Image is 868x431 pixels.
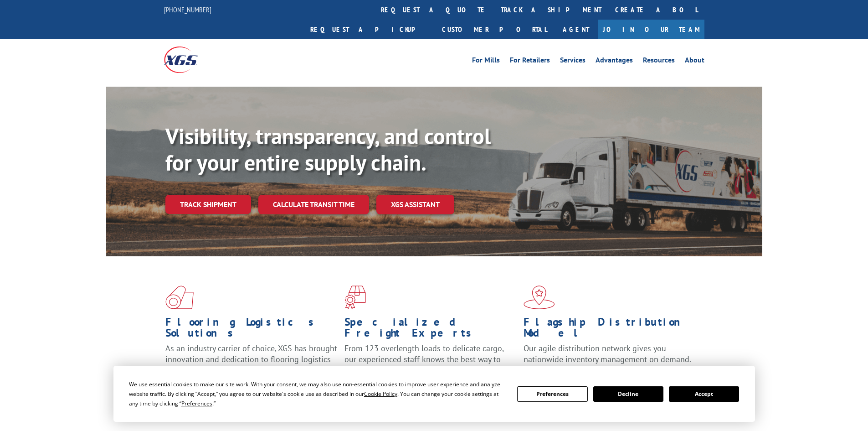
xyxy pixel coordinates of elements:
a: Join Our Team [598,20,704,39]
button: Preferences [517,386,587,402]
a: Calculate transit time [258,195,369,214]
button: Decline [593,386,663,402]
a: [PHONE_NUMBER] [164,5,211,14]
a: Track shipment [165,195,251,214]
a: For Mills [472,57,500,67]
button: Accept [669,386,739,402]
b: Visibility, transparency, and control for your entire supply chain. [165,122,491,177]
a: Customer Portal [435,20,554,39]
span: Our agile distribution network gives you nationwide inventory management on demand. [524,343,691,364]
a: Services [560,57,586,67]
img: xgs-icon-flagship-distribution-model-red [524,286,555,309]
a: Resources [643,57,675,67]
span: Cookie Policy [364,390,397,398]
a: Agent [554,20,598,39]
a: Advantages [596,57,633,67]
a: About [685,57,704,67]
a: Request a pickup [303,20,435,39]
h1: Flooring Logistics Solutions [165,317,338,343]
div: We use essential cookies to make our site work. With your consent, we may also use non-essential ... [129,379,506,408]
a: For Retailers [510,57,550,67]
h1: Flagship Distribution Model [524,317,696,343]
img: xgs-icon-total-supply-chain-intelligence-red [165,286,194,309]
a: XGS ASSISTANT [376,195,454,214]
div: Cookie Consent Prompt [113,366,755,422]
span: As an industry carrier of choice, XGS has brought innovation and dedication to flooring logistics... [165,343,337,375]
span: Preferences [181,400,212,407]
p: From 123 overlength loads to delicate cargo, our experienced staff knows the best way to move you... [344,343,517,384]
h1: Specialized Freight Experts [344,317,517,343]
img: xgs-icon-focused-on-flooring-red [344,286,366,309]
